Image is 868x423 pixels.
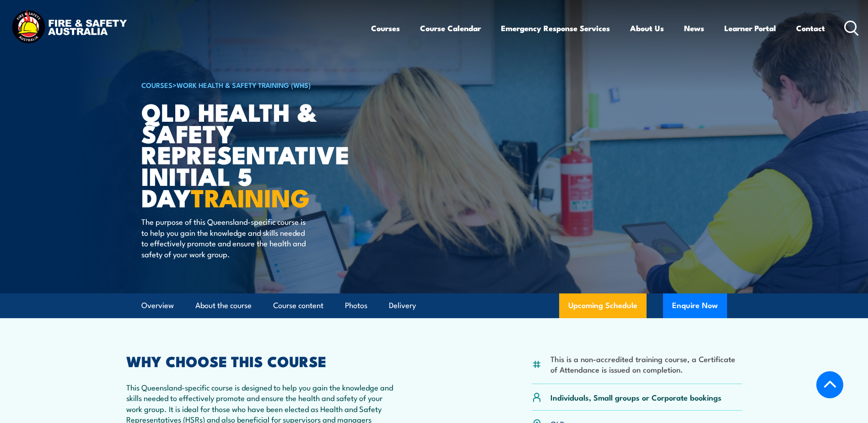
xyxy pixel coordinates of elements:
a: Work Health & Safety Training (WHS) [177,80,311,90]
button: Enquire Now [663,293,727,318]
a: Contact [796,16,825,40]
p: Individuals, Small groups or Corporate bookings [550,392,722,402]
a: Overview [141,293,174,318]
a: About Us [630,16,664,40]
a: Course Calendar [420,16,481,40]
li: This is a non-accredited training course, a Certificate of Attendance is issued on completion. [550,353,742,375]
a: Emergency Response Services [501,16,610,40]
strong: TRAINING [191,178,310,216]
h2: WHY CHOOSE THIS COURSE [126,354,394,367]
p: The purpose of this Queensland-specific course is to help you gain the knowledge and skills neede... [141,216,308,259]
a: Courses [371,16,400,40]
h1: QLD Health & Safety Representative Initial 5 Day [141,101,367,208]
a: Delivery [389,293,416,318]
a: About the course [195,293,252,318]
a: Upcoming Schedule [559,293,647,318]
a: Learner Portal [724,16,776,40]
a: COURSES [141,80,173,90]
a: Course content [273,293,323,318]
a: News [684,16,704,40]
h6: > [141,79,367,90]
a: Photos [345,293,367,318]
